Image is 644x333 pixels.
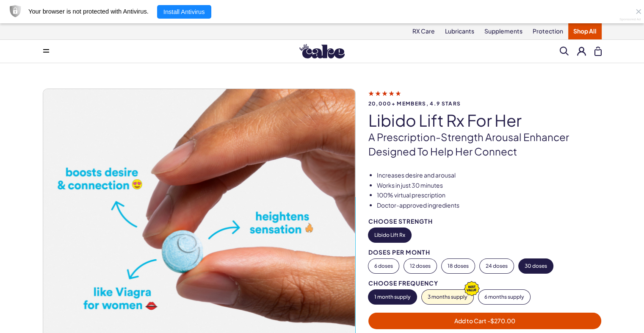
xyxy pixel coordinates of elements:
button: Add to Cart -$270.00 [368,313,602,329]
a: 20,000+ members, 4.9 stars [368,89,602,106]
h1: Libido Lift Rx For Her [368,111,602,129]
span: Add to Cart [454,317,515,325]
button: Libido Lift Rx [368,228,411,242]
span: - $270.00 [487,317,515,325]
button: 24 doses [480,259,514,273]
div: Choose Frequency [368,280,602,286]
button: 18 doses [442,259,475,273]
li: Doctor-approved ingredients [377,201,602,210]
button: 3 months supply [422,290,473,304]
li: 100% virtual prescription [377,191,602,200]
button: 6 doses [368,259,399,273]
button: 12 doses [404,259,437,273]
a: Supplements [479,23,528,39]
span: 20,000+ members, 4.9 stars [368,101,602,106]
button: 30 doses [519,259,553,273]
div: Doses per Month [368,249,602,255]
a: Lubricants [440,23,479,39]
div: Choose Strength [368,218,602,225]
a: Protection [528,23,568,39]
a: Shop All [568,23,602,39]
li: Works in just 30 minutes [377,181,602,190]
button: 1 month supply [368,290,417,304]
a: RX Care [407,23,440,39]
p: A prescription-strength arousal enhancer designed to help her connect [368,130,602,158]
button: 6 months supply [478,290,530,304]
img: Hello Cake [299,44,345,58]
li: Increases desire and arousal [377,171,602,180]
